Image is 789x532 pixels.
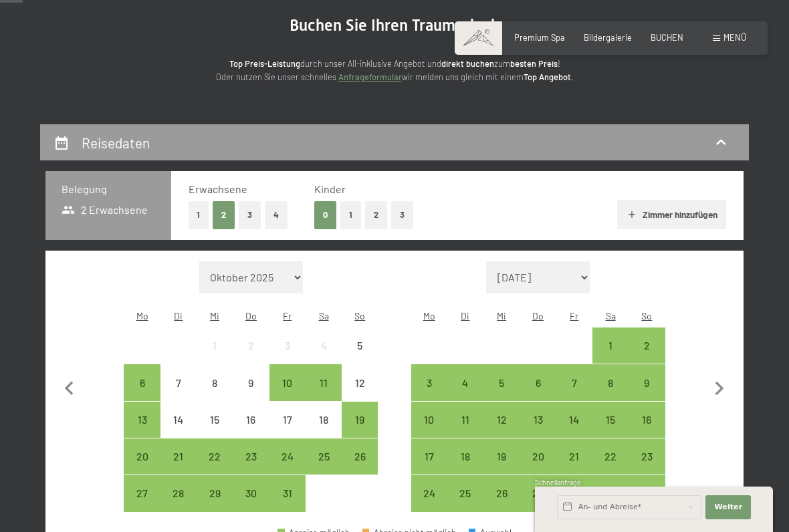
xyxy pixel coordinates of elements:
[265,201,288,229] button: 4
[343,451,376,485] div: 26
[592,364,629,400] div: Sat Nov 08 2025
[233,364,269,400] div: Thu Oct 09 2025
[314,201,336,229] button: 0
[269,364,306,400] div: Fri Oct 10 2025
[447,475,483,511] div: Anreise möglich
[592,438,629,475] div: Anreise möglich
[271,414,304,448] div: 17
[570,310,578,321] abbr: Freitag
[343,414,376,448] div: 19
[629,364,665,400] div: Sun Nov 09 2025
[651,32,683,43] a: BUCHEN
[447,438,483,475] div: Tue Nov 18 2025
[271,340,304,374] div: 3
[449,488,482,521] div: 25
[271,451,304,485] div: 24
[514,32,565,43] span: Premium Spa
[125,414,158,448] div: 13
[705,261,734,513] button: Nächster Monat
[629,327,665,364] div: Sun Nov 02 2025
[343,340,376,374] div: 5
[124,364,160,400] div: Anreise möglich
[594,340,627,374] div: 1
[510,58,558,69] strong: besten Preis
[189,182,247,195] span: Erwachsene
[556,402,592,438] div: Anreise möglich
[629,475,665,511] div: Anreise möglich
[306,438,342,475] div: Anreise möglich
[269,438,306,475] div: Fri Oct 24 2025
[592,475,629,511] div: Anreise möglich
[584,32,632,43] a: Bildergalerie
[629,402,665,438] div: Anreise möglich
[269,364,306,400] div: Anreise möglich
[483,475,520,511] div: Anreise möglich
[160,402,197,438] div: Anreise nicht möglich
[423,310,435,321] abbr: Montag
[342,364,378,400] div: Anreise nicht möglich
[483,364,520,400] div: Wed Nov 05 2025
[124,475,160,511] div: Anreise möglich
[592,402,629,438] div: Anreise möglich
[124,475,160,511] div: Mon Oct 27 2025
[535,479,581,487] span: Schnellanfrage
[520,364,556,400] div: Anreise möglich
[127,57,662,84] p: durch unser All-inklusive Angebot und zum ! Oder nutzen Sie unser schnelles wir melden uns gleich...
[124,402,160,438] div: Anreise möglich
[62,203,148,217] span: 2 Erwachsene
[160,364,197,400] div: Anreise nicht möglich
[449,414,482,448] div: 11
[342,438,378,475] div: Anreise möglich
[485,488,518,521] div: 26
[233,438,269,475] div: Thu Oct 23 2025
[447,364,483,400] div: Anreise möglich
[342,327,378,364] div: Sun Oct 05 2025
[447,402,483,438] div: Anreise möglich
[411,438,447,475] div: Anreise möglich
[197,402,233,438] div: Anreise nicht möglich
[411,402,447,438] div: Mon Nov 10 2025
[198,451,231,485] div: 22
[307,340,340,374] div: 4
[269,438,306,475] div: Anreise möglich
[233,402,269,438] div: Anreise nicht möglich
[485,414,518,448] div: 12
[594,378,627,411] div: 8
[594,414,627,448] div: 15
[447,475,483,511] div: Tue Nov 25 2025
[124,402,160,438] div: Mon Oct 13 2025
[411,364,447,400] div: Anreise möglich
[233,402,269,438] div: Thu Oct 16 2025
[290,16,499,35] span: Buchen Sie Ihren Traumurlaub
[411,402,447,438] div: Anreise möglich
[441,58,494,69] strong: direkt buchen
[556,364,592,400] div: Fri Nov 07 2025
[269,475,306,511] div: Fri Oct 31 2025
[556,475,592,511] div: Fri Nov 28 2025
[629,364,665,400] div: Anreise möglich
[413,378,446,411] div: 3
[483,402,520,438] div: Anreise möglich
[342,402,378,438] div: Sun Oct 19 2025
[234,488,267,521] div: 30
[411,364,447,400] div: Mon Nov 03 2025
[342,364,378,400] div: Sun Oct 12 2025
[62,182,155,196] h3: Belegung
[617,200,726,229] button: Zimmer hinzufügen
[162,414,195,448] div: 14
[520,475,556,511] div: Anreise möglich
[411,475,447,511] div: Mon Nov 24 2025
[449,378,482,411] div: 4
[124,364,160,400] div: Mon Oct 06 2025
[197,364,233,400] div: Anreise nicht möglich
[413,488,446,521] div: 24
[483,438,520,475] div: Anreise möglich
[160,438,197,475] div: Anreise möglich
[342,327,378,364] div: Anreise nicht möglich
[630,378,663,411] div: 9
[391,201,413,229] button: 3
[124,438,160,475] div: Anreise möglich
[245,310,257,321] abbr: Donnerstag
[558,378,591,411] div: 7
[162,378,195,411] div: 7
